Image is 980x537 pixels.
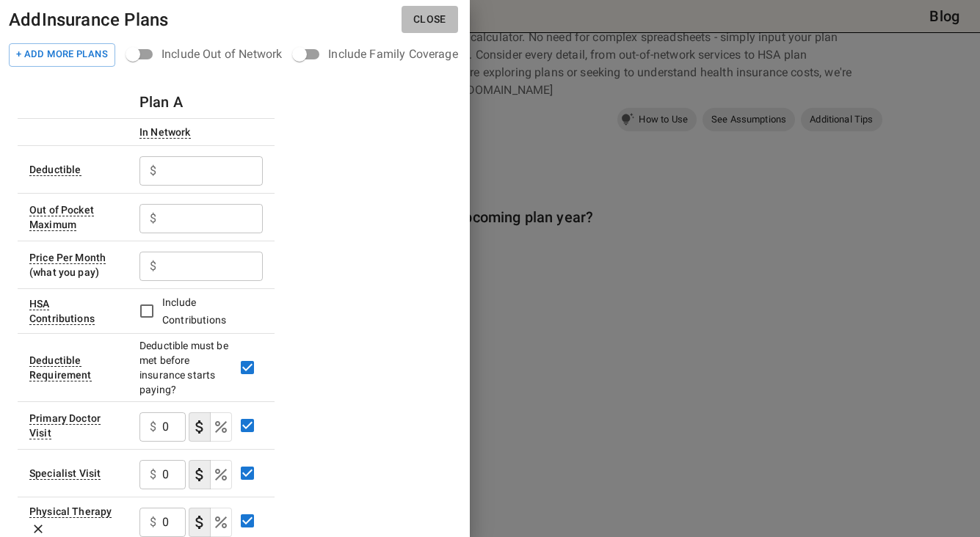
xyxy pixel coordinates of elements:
div: Include Out of Network [161,45,282,63]
p: $ [150,257,156,275]
svg: Select if this service charges coinsurance, a percentage of the medical expense that you pay to y... [212,418,230,436]
div: cost type [189,508,232,537]
svg: Select if this service charges coinsurance, a percentage of the medical expense that you pay to y... [212,466,230,483]
p: $ [150,210,156,227]
button: copayment [189,460,211,489]
button: coinsurance [210,460,232,489]
div: Sometimes called 'plan cost'. The portion of the plan premium that comes out of your wallet each ... [29,252,106,264]
div: position [294,40,469,68]
button: coinsurance [210,412,232,442]
svg: Select if this service charges a copay (or copayment), a set dollar amount (e.g. $30) you pay to ... [191,418,208,436]
div: Costs for services from providers who've agreed on prices with your insurance plan. There are oft... [139,126,191,139]
div: Physical Therapy [29,505,112,518]
button: Close [402,6,458,33]
svg: Select if this service charges a copay (or copayment), a set dollar amount (e.g. $30) you pay to ... [191,466,208,483]
p: $ [150,514,156,531]
div: Amount of money you must individually pay from your pocket before the health plan starts to pay. ... [29,164,81,176]
div: Sometimes called 'Specialist' or 'Specialist Office Visit'. This is a visit to a doctor with a sp... [29,467,101,480]
td: (what you pay) [18,241,128,288]
button: Add Plan to Comparison [9,43,115,67]
span: Include Contributions [162,296,226,326]
p: $ [150,466,156,483]
button: coinsurance [210,508,232,537]
div: cost type [189,460,232,489]
div: Include Family Coverage [328,45,457,63]
p: $ [150,418,156,436]
div: position [127,40,294,68]
div: This option will be 'Yes' for most plans. If your plan details say something to the effect of 'de... [29,354,92,381]
button: copayment [189,412,211,442]
div: Leave the checkbox empty if you don't what an HSA (Health Savings Account) is. If the insurance p... [29,298,95,325]
h6: Add Insurance Plans [9,6,168,34]
div: Deductible must be met before insurance starts paying? [139,338,232,397]
h6: Plan A [139,90,183,114]
div: Sometimes called 'Out of Pocket Limit' or 'Annual Limit'. This is the maximum amount of money tha... [29,204,94,231]
svg: Select if this service charges coinsurance, a percentage of the medical expense that you pay to y... [212,514,230,531]
div: cost type [189,412,232,442]
svg: Select if this service charges a copay (or copayment), a set dollar amount (e.g. $30) you pay to ... [191,514,208,531]
button: copayment [189,508,211,537]
p: $ [150,162,156,180]
div: Visit to your primary doctor for general care (also known as a Primary Care Provider, Primary Car... [29,412,101,439]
